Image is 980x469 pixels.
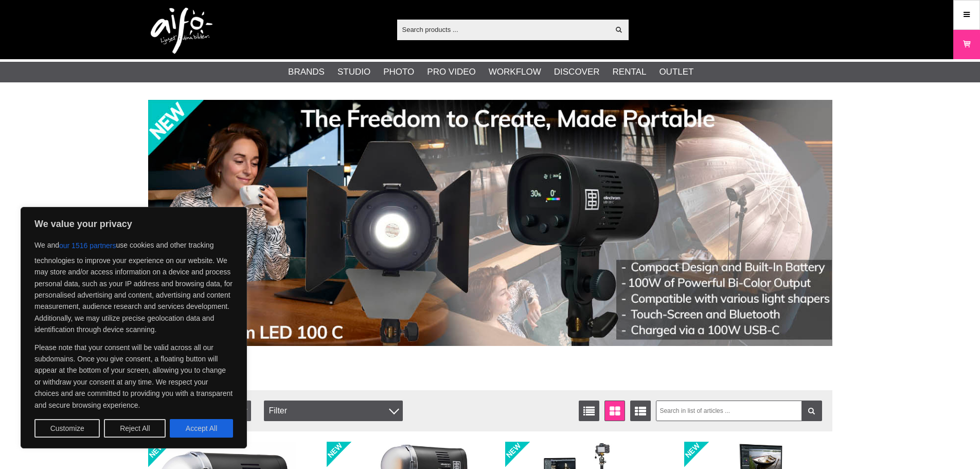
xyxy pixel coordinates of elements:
[604,401,625,421] a: Window
[34,419,100,438] button: Customize
[554,65,600,79] a: Discover
[170,419,233,438] button: Accept All
[659,65,693,79] a: Outlet
[656,401,822,421] input: Search in list of articles ...
[104,419,166,438] button: Reject All
[489,65,541,79] a: Workflow
[337,65,370,79] a: Studio
[427,65,475,79] a: Pro Video
[34,342,233,411] p: Please note that your consent will be valid across all our subdomains. Once you give consent, a f...
[59,236,116,255] button: our 1516 partners
[288,65,325,79] a: Brands
[613,65,647,79] a: Rental
[151,8,212,54] img: logo.png
[264,401,403,421] div: Filter
[34,218,233,230] p: We value your privacy
[579,401,599,421] a: List
[383,65,414,79] a: Photo
[34,236,233,336] p: We and use cookies and other tracking technologies to improve your experience on our website. We ...
[21,207,247,448] div: We value your privacy
[148,100,832,346] img: Ad:002 banner-elin-led100c11390x.jpg
[397,22,610,37] input: Search products ...
[630,401,651,421] a: Extended list
[801,401,822,421] a: Filter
